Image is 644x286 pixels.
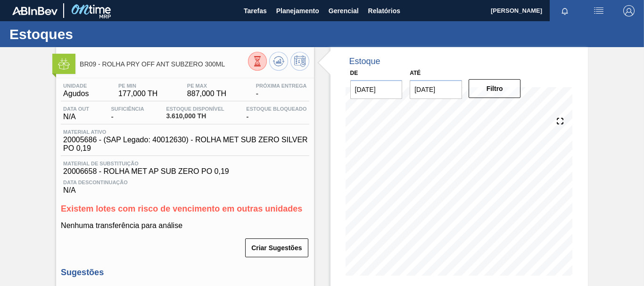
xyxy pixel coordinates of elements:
[166,113,224,120] span: 3.610,000 TH
[276,5,319,16] span: Planejamento
[187,83,226,89] span: PE MAX
[593,5,604,16] img: userActions
[269,52,288,71] button: Atualizar Gráfico
[350,70,358,76] label: De
[368,5,400,16] span: Relatórios
[244,106,309,121] div: -
[329,5,359,16] span: Gerencial
[63,136,311,153] span: 20005686 - (SAP Legado: 40012630) - ROLHA MET SUB ZERO SILVER PO 0,19
[245,238,308,257] button: Criar Sugestões
[246,237,309,258] div: Criar Sugestões
[118,83,157,89] span: PE MIN
[63,83,89,89] span: Unidade
[61,268,309,278] h3: Sugestões
[63,106,89,112] span: Data out
[63,167,306,176] span: 20006658 - ROLHA MET AP SUB ZERO PO 0,19
[244,5,267,16] span: Tarefas
[80,61,248,68] span: BR09 - ROLHA PRY OFF ANT SUBZERO 300ML
[118,90,157,98] span: 177,000 TH
[410,70,421,76] label: Até
[63,90,89,98] span: Agudos
[254,83,309,98] div: -
[61,204,302,213] span: Existem lotes com risco de vencimento em outras unidades
[63,180,306,185] span: Data Descontinuação
[166,106,224,112] span: Estoque Disponível
[256,83,307,89] span: Próxima Entrega
[9,29,177,40] h1: Estoques
[349,57,380,66] div: Estoque
[111,106,144,112] span: Suficiência
[58,58,70,70] img: Ícone
[246,106,306,112] span: Estoque Bloqueado
[248,52,267,71] button: Visão Geral dos Estoques
[469,79,521,98] button: Filtro
[63,161,306,166] span: Material de Substituição
[63,129,311,135] span: Material ativo
[61,221,309,230] p: Nenhuma transferência para análise
[187,90,226,98] span: 887,000 TH
[350,80,403,99] input: dd/mm/yyyy
[290,52,309,71] button: Programar Estoque
[12,7,58,15] img: TNhmsLtSVTkK8tSr43FrP2fwEKptu5GPRR3wAAAABJRU5ErkJggg==
[109,106,147,121] div: -
[410,80,462,99] input: dd/mm/yyyy
[61,106,91,121] div: N/A
[623,5,635,16] img: Logout
[61,176,309,195] div: N/A
[550,4,580,17] button: Notificações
